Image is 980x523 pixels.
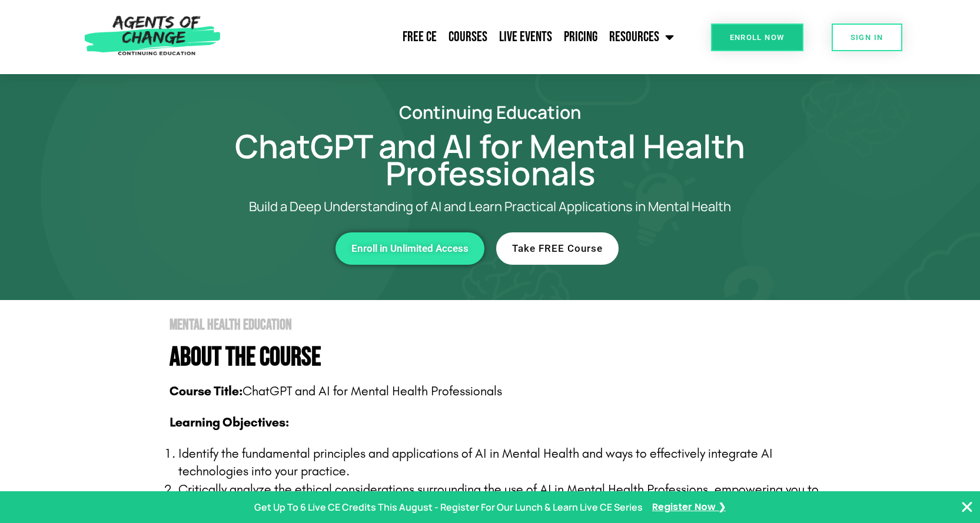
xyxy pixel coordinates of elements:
[711,24,803,51] a: Enroll Now
[397,22,443,52] a: Free CE
[170,382,826,401] p: ChatGPT and AI for Mental Health Professionals
[170,384,242,399] b: Course Title:
[170,318,826,332] h2: Mental Health Education
[496,232,619,265] a: Take FREE Course
[170,415,289,430] b: Learning Objectives:
[202,198,779,215] p: Build a Deep Understanding of AI and Learn Practical Applications in Mental Health
[170,344,826,371] h4: About The Course
[851,34,883,41] span: SIGN IN
[254,499,643,516] p: Get Up To 6 Live CE Credits This August - Register For Our Lunch & Learn Live CE Series
[652,499,726,516] a: Register Now ❯
[155,104,826,121] h2: Continuing Education
[335,232,484,265] a: Enroll in Unlimited Access
[155,132,826,186] h1: ChatGPT and AI for Mental Health Professionals
[178,445,826,481] p: Identify the fundamental principles and applications of AI in Mental Health and ways to effective...
[832,24,902,51] a: SIGN IN
[730,34,785,41] span: Enroll Now
[512,244,603,254] span: Take FREE Course
[351,244,469,254] span: Enroll in Unlimited Access
[960,500,974,514] button: Close Banner
[227,22,680,52] nav: Menu
[178,481,826,517] p: Critically analyze the ethical considerations surrounding the use of AI in Mental Health Professi...
[603,22,680,52] a: Resources
[558,22,603,52] a: Pricing
[493,22,558,52] a: Live Events
[443,22,493,52] a: Courses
